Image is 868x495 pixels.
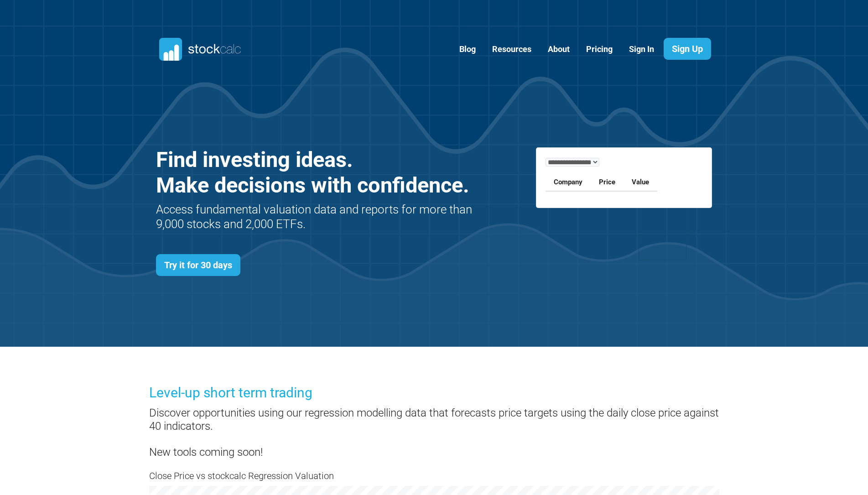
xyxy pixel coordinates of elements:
[546,173,591,192] th: Company
[156,147,475,198] h1: Find investing ideas. Make decisions with confidence.
[591,173,624,192] th: Price
[624,173,657,192] th: Value
[149,406,719,459] h4: Discover opportunities using our regression modelling data that forecasts price targets using the...
[149,469,719,482] h5: Close Price vs stockcalc Regression Valuation
[541,38,577,61] a: About
[622,38,661,61] a: Sign In
[664,38,711,60] a: Sign Up
[452,38,483,61] a: Blog
[156,203,475,231] h2: Access fundamental valuation data and reports for more than 9,000 stocks and 2,000 ETFs.
[149,383,719,402] h3: Level-up short term trading
[579,38,619,61] a: Pricing
[156,254,240,276] a: Try it for 30 days
[485,38,538,61] a: Resources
